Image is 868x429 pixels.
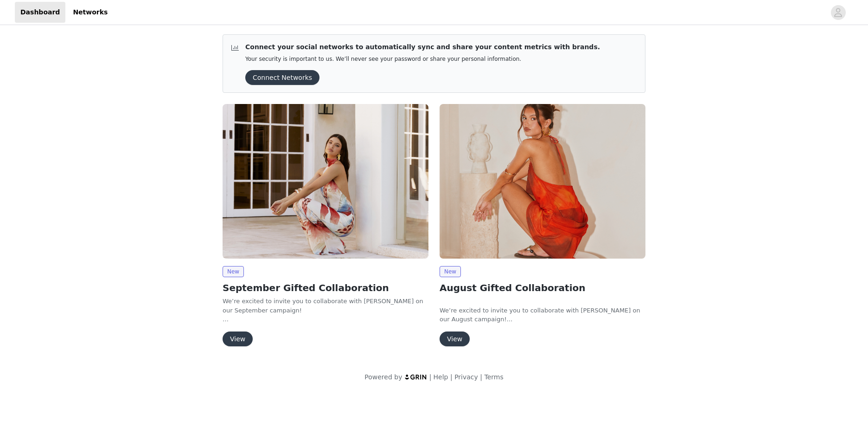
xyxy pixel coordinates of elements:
[450,373,453,381] span: |
[67,2,113,23] a: Networks
[454,373,478,381] a: Privacy
[404,374,428,380] img: logo
[223,336,253,343] a: View
[434,373,448,381] a: Help
[440,331,470,346] button: View
[364,373,402,381] span: Powered by
[834,5,842,20] div: avatar
[440,306,645,324] p: We’re excited to invite you to collaborate with [PERSON_NAME] on our August campaign!
[245,42,600,52] p: Connect your social networks to automatically sync and share your content metrics with brands.
[223,297,428,315] p: We’re excited to invite you to collaborate with [PERSON_NAME] on our September campaign!
[429,373,432,381] span: |
[440,281,645,295] h2: August Gifted Collaboration
[245,56,600,63] p: Your security is important to us. We’ll never see your password or share your personal information.
[223,104,428,259] img: Peppermayo UK
[440,266,461,277] span: New
[440,336,470,343] a: View
[223,331,253,346] button: View
[480,373,482,381] span: |
[15,2,65,23] a: Dashboard
[223,281,428,295] h2: September Gifted Collaboration
[223,266,244,277] span: New
[440,104,645,259] img: Peppermayo UK
[245,70,319,85] button: Connect Networks
[484,373,503,381] a: Terms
